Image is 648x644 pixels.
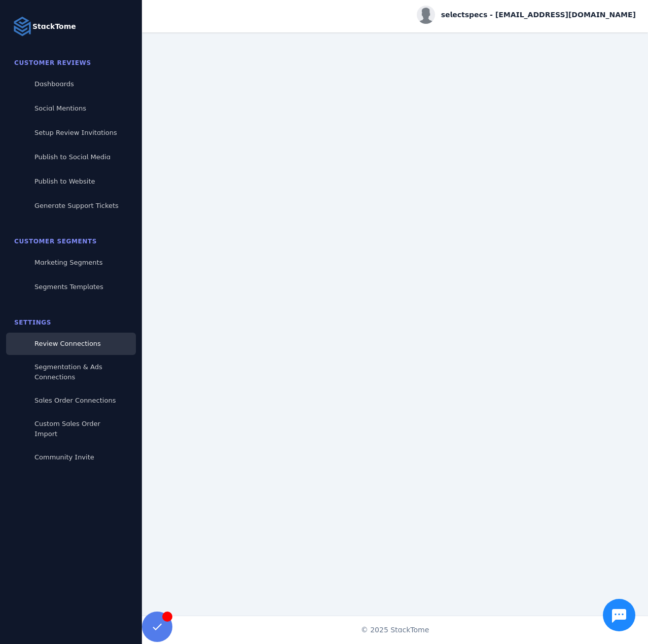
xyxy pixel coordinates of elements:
a: Review Connections [6,333,136,355]
a: Generate Support Tickets [6,195,136,217]
strong: StackTome [32,21,76,32]
a: Segments Templates [6,276,136,298]
span: Publish to Social Media [34,153,111,161]
img: profile.jpg [417,6,435,24]
span: Dashboards [34,80,74,88]
span: Review Connections [34,340,101,347]
span: Setup Review Invitations [34,129,117,136]
span: Publish to Website [34,177,95,185]
span: Community Invite [34,453,94,461]
span: Customer Reviews [14,59,91,66]
span: Settings [14,319,51,326]
a: Publish to Social Media [6,146,136,168]
a: Segmentation & Ads Connections [6,357,136,387]
span: Custom Sales Order Import [34,420,100,438]
span: selectspecs - [EMAIL_ADDRESS][DOMAIN_NAME] [441,10,636,20]
span: Customer Segments [14,238,97,245]
a: Community Invite [6,446,136,469]
a: Marketing Segments [6,252,136,274]
img: Logo image [12,16,32,37]
span: © 2025 StackTome [361,625,429,635]
a: Publish to Website [6,170,136,193]
span: Generate Support Tickets [34,202,119,209]
span: Segmentation & Ads Connections [34,363,102,381]
button: selectspecs - [EMAIL_ADDRESS][DOMAIN_NAME] [417,6,636,24]
span: Sales Order Connections [34,397,116,404]
span: Social Mentions [34,104,86,112]
span: Marketing Segments [34,259,102,266]
a: Sales Order Connections [6,389,136,412]
span: Segments Templates [34,283,103,291]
